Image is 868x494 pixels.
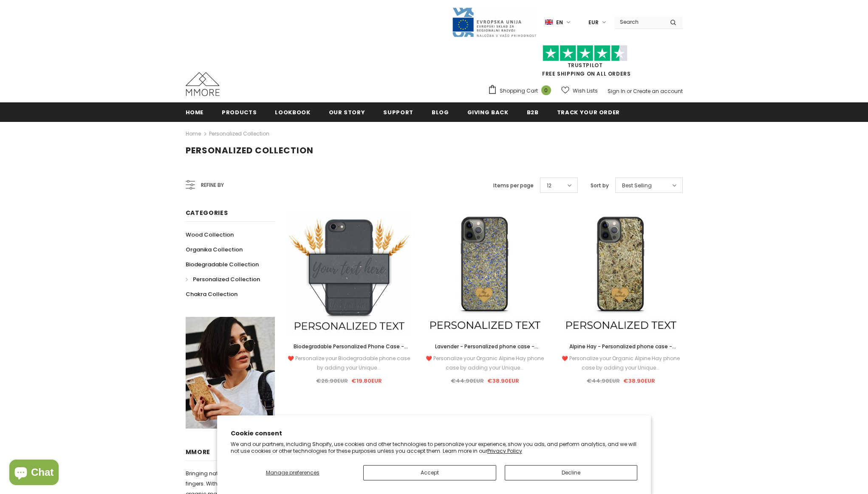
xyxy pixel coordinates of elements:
a: B2B [527,102,539,121]
span: €38.90EUR [623,377,655,385]
span: Lavender - Personalized phone case - Personalized gift [435,343,538,359]
span: Categories [186,209,228,217]
span: Alpine Hay - Personalized phone case - Personalized gift [569,343,676,359]
div: ❤️ Personalize your Biodegradable phone case by adding your Unique... [288,354,411,373]
a: Trustpilot [568,62,603,69]
span: €38.90EUR [487,377,519,385]
span: Wish Lists [573,87,598,95]
label: Sort by [591,181,609,190]
span: en [556,18,563,27]
span: EUR [588,18,599,27]
span: Chakra Collection [186,290,237,298]
a: Biodegradable Personalized Phone Case - Black [288,342,411,351]
span: €26.90EUR [316,377,348,385]
a: Alpine Hay - Personalized phone case - Personalized gift [559,342,682,351]
div: ❤️ Personalize your Organic Alpine Hay phone case by adding your Unique... [559,354,682,373]
span: Home [186,108,204,116]
span: Blog [432,108,449,116]
span: support [383,108,413,116]
a: Our Story [329,102,365,121]
a: Shopping Cart 0 [488,85,555,97]
span: Best Selling [622,181,652,190]
span: Products [222,108,257,116]
span: Giving back [467,108,509,116]
span: Personalized Collection [186,144,314,156]
h2: Cookie consent [231,429,638,438]
a: Home [186,129,201,139]
span: Our Story [329,108,365,116]
button: Accept [363,465,496,480]
span: Shopping Cart [500,87,538,95]
span: Wood Collection [186,231,234,239]
a: support [383,102,413,121]
img: Javni Razpis [452,7,537,38]
a: Chakra Collection [186,287,237,302]
input: Search Site [615,16,664,28]
span: MMORE [186,448,211,456]
a: Products [222,102,257,121]
img: i-lang-1.png [545,19,553,26]
span: Organika Collection [186,246,243,254]
a: Javni Razpis [452,18,537,25]
a: Biodegradable Collection [186,257,259,272]
a: Personalized Collection [209,130,269,137]
a: Track your order [557,102,620,121]
span: FREE SHIPPING ON ALL ORDERS [488,49,683,77]
p: We and our partners, including Shopify, use cookies and other technologies to personalize your ex... [231,441,638,454]
a: Giving back [467,102,509,121]
img: MMORE Cases [186,72,220,96]
a: Home [186,102,204,121]
span: Personalized Collection [193,275,260,283]
a: Organika Collection [186,242,243,257]
button: Manage preferences [231,465,355,480]
inbox-online-store-chat: Shopify online store chat [7,460,61,487]
a: Personalized Collection [186,272,260,287]
a: Lavender - Personalized phone case - Personalized gift [423,342,546,351]
div: ❤️ Personalize your Organic Alpine Hay phone case by adding your Unique... [423,354,546,373]
a: Privacy Policy [487,447,522,454]
img: Trust Pilot Stars [543,45,628,62]
a: Blog [432,102,449,121]
span: €44.90EUR [587,377,620,385]
span: €19.80EUR [351,377,382,385]
span: Manage preferences [266,469,319,476]
button: Decline [505,465,638,480]
span: B2B [527,108,539,116]
span: €44.90EUR [451,377,484,385]
span: 12 [547,181,551,190]
span: Lookbook [275,108,310,116]
a: Wood Collection [186,227,234,242]
a: Lookbook [275,102,310,121]
span: Biodegradable Personalized Phone Case - Black [294,343,408,359]
a: Wish Lists [561,83,598,98]
span: 0 [541,85,551,95]
span: or [627,88,632,95]
a: Create an account [633,88,683,95]
span: Track your order [557,108,620,116]
a: Sign In [608,88,625,95]
label: Items per page [493,181,534,190]
span: Refine by [201,181,224,190]
span: Biodegradable Collection [186,260,259,268]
